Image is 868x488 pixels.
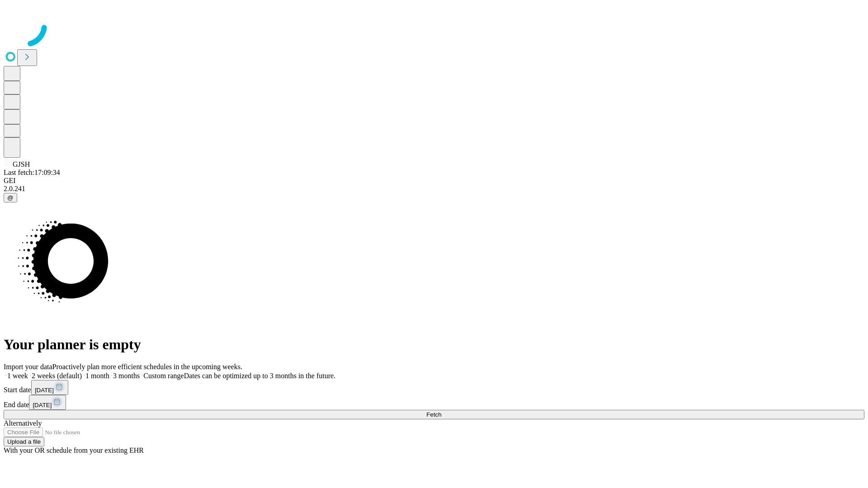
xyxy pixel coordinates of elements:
[4,410,864,419] button: Fetch
[4,437,44,446] button: Upload a file
[32,372,82,380] span: 2 weeks (default)
[29,395,66,410] button: [DATE]
[85,372,109,380] span: 1 month
[4,446,144,454] span: With your OR schedule from your existing EHR
[4,395,864,410] div: End date
[13,160,30,168] span: GJSH
[35,387,54,394] span: [DATE]
[33,402,52,408] span: [DATE]
[4,169,60,176] span: Last fetch: 17:09:34
[426,411,441,418] span: Fetch
[4,177,864,185] div: GEI
[4,336,864,353] h1: Your planner is empty
[4,419,42,427] span: Alternatively
[143,372,184,380] span: Custom range
[31,380,68,395] button: [DATE]
[7,372,28,380] span: 1 week
[113,372,140,380] span: 3 months
[52,363,242,371] span: Proactively plan more efficient schedules in the upcoming weeks.
[184,372,335,380] span: Dates can be optimized up to 3 months in the future.
[4,380,864,395] div: Start date
[4,193,17,202] button: @
[4,363,52,371] span: Import your data
[4,185,864,193] div: 2.0.241
[7,194,14,201] span: @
